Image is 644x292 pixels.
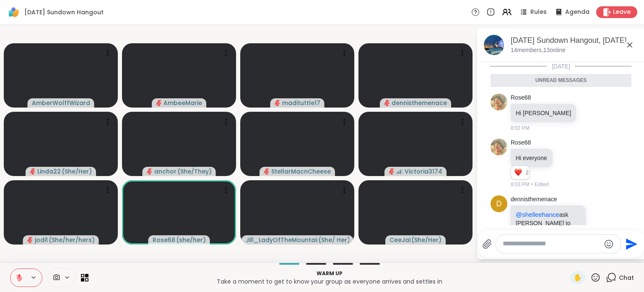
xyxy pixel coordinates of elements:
span: Rules [530,8,547,16]
span: audio-muted [156,100,162,106]
p: 14 members, 13 online [511,46,566,55]
span: @shelleehance [516,211,559,218]
a: Rose68 [511,139,531,147]
button: Send [621,234,640,253]
a: Rose68 [511,94,531,102]
span: audio-muted [30,168,36,174]
span: AmberWolffWizard [32,99,90,107]
div: Unread messages [491,74,631,87]
span: audio-muted [275,100,280,106]
span: Edited [535,181,549,188]
span: dennisthemenace [392,99,447,107]
span: StellarMacnCheese [271,167,331,176]
img: https://sharewell-space-live.sfo3.digitaloceanspaces.com/user-generated/cd3f7208-5c1d-4ded-b9f4-9... [491,94,507,110]
div: [DATE] Sundown Hangout, [DATE] [511,35,638,46]
span: Linda22 [37,167,61,176]
span: • [531,181,533,188]
img: ShareWell Logomark [7,5,21,19]
span: audio-muted [384,100,390,106]
p: Hi everyone [516,154,548,162]
p: Take a moment to get to know your group as everyone arrives and settles in [93,277,565,286]
span: madituttle17 [282,99,320,107]
p: ask [PERSON_NAME] to open a for uno 930 [516,210,581,236]
a: dennisthemenace [511,195,557,204]
img: https://sharewell-space-live.sfo3.digitaloceanspaces.com/user-generated/cd3f7208-5c1d-4ded-b9f4-9... [491,139,507,155]
span: ✋ [574,273,582,283]
span: anchor [154,167,177,176]
span: 8:02 PM [511,124,530,132]
span: ( She/Her ) [62,167,92,176]
span: [DATE] [547,62,575,71]
span: ( She/her/hers ) [49,236,95,244]
span: ( She/Her ) [411,236,441,244]
button: Emoji picker [604,239,614,249]
img: Sunday Sundown Hangout, Sep 14 [484,35,504,55]
div: Reaction list [511,166,526,179]
span: Leave [613,8,631,16]
button: Reactions: love [514,169,522,176]
span: 8:03 PM [511,181,530,188]
span: AmbeeMarie [164,99,202,107]
p: Warm up [93,270,565,277]
span: ( She/ Her ) [318,236,349,244]
span: audio-muted [264,168,270,174]
span: audio-muted [27,237,33,243]
span: jodi1 [35,236,48,244]
span: ( she/her ) [176,236,206,244]
span: Chat [619,274,634,282]
span: [DATE] Sundown Hangout [24,8,104,16]
span: Victoria3174 [405,167,442,176]
span: 2 [526,169,530,176]
span: audio-muted [147,168,153,174]
span: Agenda [565,8,589,16]
span: ( She/They ) [177,167,212,176]
p: Hi [PERSON_NAME] [516,109,571,117]
textarea: Type your message [503,239,600,248]
span: Jill_LadyOfTheMountain [246,236,317,244]
span: d [496,198,502,210]
span: audio-muted [389,168,395,174]
span: Rose68 [153,236,175,244]
span: CeeJai [390,236,410,244]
